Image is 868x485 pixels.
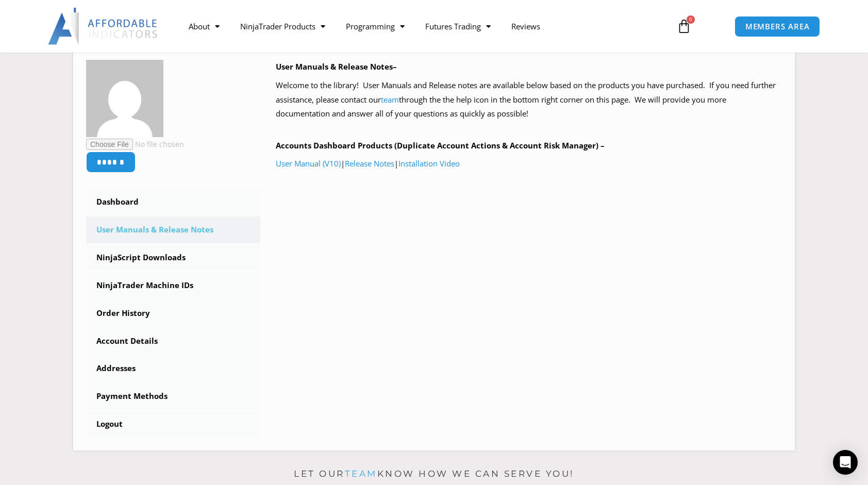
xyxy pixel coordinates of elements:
a: Account Details [86,328,260,355]
a: Addresses [86,355,260,382]
a: MEMBERS AREA [735,16,821,37]
b: User Manuals & Release Notes– [276,61,397,72]
a: About [178,14,230,38]
b: Accounts Dashboard Products (Duplicate Account Actions & Account Risk Manager) – [276,140,605,150]
span: MEMBERS AREA [745,23,810,30]
a: Order History [86,300,260,327]
a: team [381,94,399,105]
p: Let our know how we can serve you! [73,466,795,482]
a: NinjaTrader Products [230,14,336,38]
nav: Menu [178,14,665,38]
a: 0 [661,11,707,41]
a: Release Notes [345,158,394,169]
img: LogoAI | Affordable Indicators – NinjaTrader [48,8,159,45]
a: User Manual (V10) [276,158,341,169]
a: User Manuals & Release Notes [86,216,260,243]
a: Installation Video [398,158,460,169]
a: Futures Trading [415,14,501,38]
span: 0 [687,15,695,24]
div: Open Intercom Messenger [833,450,858,475]
nav: Account pages [86,189,260,438]
a: team [345,469,377,479]
a: Programming [336,14,415,38]
a: NinjaScript Downloads [86,244,260,271]
a: NinjaTrader Machine IDs [86,272,260,299]
p: Welcome to the library! User Manuals and Release notes are available below based on the products ... [276,78,782,122]
a: Reviews [501,14,550,38]
a: Dashboard [86,189,260,215]
p: | | [276,157,782,171]
a: Logout [86,411,260,438]
img: 5292dcc0395c9cc04107bb624434cf799319e41e6af653267712ba90c7fcfb38 [86,60,163,137]
a: Payment Methods [86,383,260,410]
